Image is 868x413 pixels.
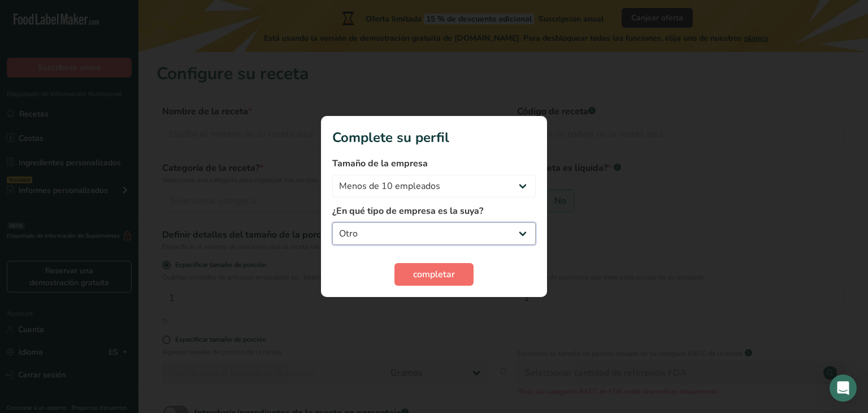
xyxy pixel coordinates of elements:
span: completar [413,268,455,281]
div: Open Intercom Messenger [830,375,857,402]
button: completar [394,263,474,286]
h1: Complete su perfil [332,127,536,148]
label: ¿En qué tipo de empresa es la suya? [332,204,536,218]
label: Tamaño de la empresa [332,157,536,170]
